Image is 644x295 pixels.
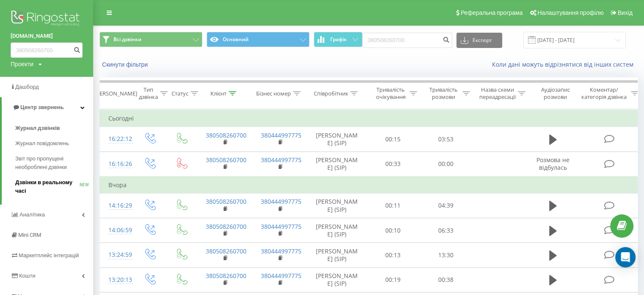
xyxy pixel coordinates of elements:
div: Open Intercom Messenger [615,247,636,267]
span: Вихід [618,9,633,16]
a: 380444997775 [261,131,301,139]
span: Графік [330,37,347,42]
td: [PERSON_NAME] (SIP) [307,243,367,267]
a: Коли дані можуть відрізнятися вiд інших систем [492,60,638,68]
div: 14:16:29 [108,197,125,214]
td: [PERSON_NAME] (SIP) [307,267,367,292]
a: Журнал дзвінків [15,121,93,136]
input: Пошук за номером [362,33,452,48]
span: Журнал дзвінків [15,124,60,132]
td: 00:33 [367,152,420,177]
a: Дзвінки в реальному часіNEW [15,175,93,199]
a: 380444997775 [261,197,301,205]
a: 380508260700 [206,197,246,205]
td: [PERSON_NAME] (SIP) [307,152,367,177]
span: Реферальна програма [461,9,523,16]
span: Налаштування профілю [537,9,603,16]
td: 03:53 [420,127,473,152]
div: Аудіозапис розмови [535,86,576,101]
div: 14:06:59 [108,222,125,239]
a: 380444997775 [261,272,301,280]
a: 380508260700 [206,222,246,230]
a: Центр звернень [2,97,93,118]
td: [PERSON_NAME] (SIP) [307,218,367,243]
td: [PERSON_NAME] (SIP) [307,193,367,218]
button: Скинути фільтри [100,61,152,68]
input: Пошук за номером [11,42,83,58]
a: 380444997775 [261,156,301,164]
td: 00:13 [367,243,420,267]
img: Ringostat logo [11,8,83,30]
span: Аналiтика [19,211,45,218]
button: Графік [314,32,362,47]
td: Сьогодні [100,110,642,127]
button: Експорт [456,33,502,48]
td: Вчора [100,177,642,194]
td: 04:39 [420,193,473,218]
span: Розмова не відбулась [536,156,569,171]
a: 380508260700 [206,131,246,139]
span: Дзвінки в реальному часі [15,178,80,195]
div: 16:22:12 [108,131,125,147]
div: [PERSON_NAME] [94,90,137,97]
button: Основний [207,32,310,47]
div: Статус [171,90,188,97]
div: Назва схеми переадресації [479,86,516,101]
span: Дашборд [15,84,39,90]
span: Центр звернень [20,104,64,110]
a: 380508260700 [206,247,246,255]
a: 380508260700 [206,156,246,164]
td: 00:00 [420,152,473,177]
div: 13:20:13 [108,272,125,288]
div: Бізнес номер [256,90,291,97]
span: Звіт про пропущені необроблені дзвінки [15,155,89,171]
span: Всі дзвінки [113,36,141,43]
td: 00:15 [367,127,420,152]
button: Всі дзвінки [100,32,202,47]
a: 380444997775 [261,247,301,255]
td: 00:11 [367,193,420,218]
a: Журнал повідомлень [15,136,93,151]
div: 16:16:26 [108,156,125,172]
td: 00:19 [367,267,420,292]
td: [PERSON_NAME] (SIP) [307,127,367,152]
a: 380508260700 [206,272,246,280]
a: 380444997775 [261,222,301,230]
div: Тривалість очікування [374,86,407,101]
a: [DOMAIN_NAME] [11,32,83,40]
a: Звіт про пропущені необроблені дзвінки [15,151,93,175]
span: Mini CRM [18,232,41,238]
div: Співробітник [313,90,348,97]
div: Коментар/категорія дзвінка [579,86,629,101]
span: Журнал повідомлень [15,139,69,148]
td: 00:10 [367,218,420,243]
div: Клієнт [210,90,227,97]
td: 06:33 [420,218,473,243]
div: Проекти [11,60,33,68]
td: 13:30 [420,243,473,267]
span: Кошти [19,273,35,279]
div: Тривалість розмови [427,86,460,101]
td: 00:38 [420,267,473,292]
div: Тип дзвінка [139,86,158,101]
div: 13:24:59 [108,247,125,263]
span: Маркетплейс інтеграцій [19,252,79,258]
